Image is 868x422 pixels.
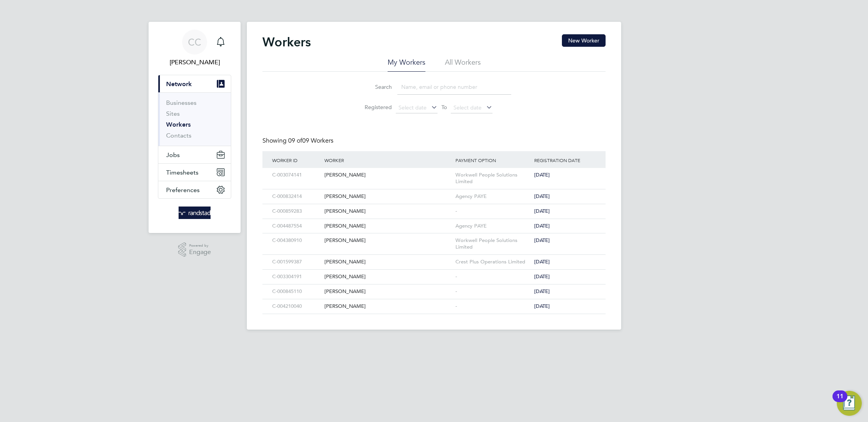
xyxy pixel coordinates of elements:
[270,233,598,240] a: C-004380910[PERSON_NAME]Workwell People Solutions Limited[DATE]
[270,284,322,299] div: C-000845110
[322,255,453,269] div: [PERSON_NAME]
[166,99,197,106] a: Businesses
[837,391,862,416] button: Open Resource Center, 11 new notifications
[158,164,231,181] button: Timesheets
[836,396,843,406] div: 11
[270,299,598,305] a: C-004210040[PERSON_NAME]-[DATE]
[178,242,211,257] a: Powered byEngage
[270,204,598,210] a: C-000859283[PERSON_NAME]-[DATE]
[158,58,231,67] span: Corbon Clarke-Selby
[453,219,532,233] div: Agency PAYE
[357,104,392,111] label: Registered
[270,189,598,196] a: C-000832414[PERSON_NAME]Agency PAYE[DATE]
[399,104,427,111] span: Select date
[534,237,550,244] span: [DATE]
[158,75,231,92] button: Network
[534,193,550,200] span: [DATE]
[357,83,392,90] label: Search
[262,34,311,50] h2: Workers
[166,121,191,128] a: Workers
[270,151,322,169] div: Worker ID
[270,255,322,269] div: C-001599387
[453,299,532,314] div: -
[397,79,511,95] input: Name, email or phone number
[439,102,449,112] span: To
[445,58,481,72] li: All Workers
[534,208,550,214] span: [DATE]
[322,189,453,204] div: [PERSON_NAME]
[189,242,211,249] span: Powered by
[270,204,322,219] div: C-000859283
[158,181,231,198] button: Preferences
[166,186,200,194] span: Preferences
[453,168,532,189] div: Workwell People Solutions Limited
[270,299,322,314] div: C-004210040
[453,204,532,219] div: -
[166,80,192,88] span: Network
[453,270,532,284] div: -
[262,137,335,145] div: Showing
[270,284,598,291] a: C-000845110[PERSON_NAME]-[DATE]
[562,34,606,47] button: New Worker
[166,110,180,117] a: Sites
[288,137,333,145] span: 09 Workers
[532,151,598,169] div: Registration Date
[534,258,550,265] span: [DATE]
[149,22,241,233] nav: Main navigation
[179,207,211,219] img: randstad-logo-retina.png
[270,219,598,225] a: C-004487554[PERSON_NAME]Agency PAYE[DATE]
[270,233,322,248] div: C-004380910
[270,168,598,174] a: C-003074141[PERSON_NAME]Workwell People Solutions Limited[DATE]
[166,132,191,139] a: Contacts
[453,233,532,254] div: Workwell People Solutions Limited
[270,219,322,233] div: C-004487554
[453,189,532,204] div: Agency PAYE
[188,37,201,47] span: CC
[534,273,550,280] span: [DATE]
[166,151,180,159] span: Jobs
[322,299,453,314] div: [PERSON_NAME]
[322,168,453,182] div: [PERSON_NAME]
[322,270,453,284] div: [PERSON_NAME]
[322,204,453,219] div: [PERSON_NAME]
[388,58,425,72] li: My Workers
[534,303,550,309] span: [DATE]
[158,207,231,219] a: Go to home page
[322,151,453,169] div: Worker
[158,30,231,67] a: CC[PERSON_NAME]
[270,270,322,284] div: C-003304191
[453,104,482,111] span: Select date
[453,255,532,269] div: Crest Plus Operations Limited
[158,92,231,146] div: Network
[189,249,211,256] span: Engage
[534,171,550,178] span: [DATE]
[534,222,550,229] span: [DATE]
[270,189,322,204] div: C-000832414
[322,233,453,248] div: [PERSON_NAME]
[270,269,598,276] a: C-003304191[PERSON_NAME]-[DATE]
[322,284,453,299] div: [PERSON_NAME]
[453,284,532,299] div: -
[270,254,598,261] a: C-001599387[PERSON_NAME]Crest Plus Operations Limited[DATE]
[288,137,302,145] span: 09 of
[158,146,231,163] button: Jobs
[534,288,550,295] span: [DATE]
[322,219,453,233] div: [PERSON_NAME]
[166,169,198,176] span: Timesheets
[270,168,322,182] div: C-003074141
[453,151,532,169] div: Payment Option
